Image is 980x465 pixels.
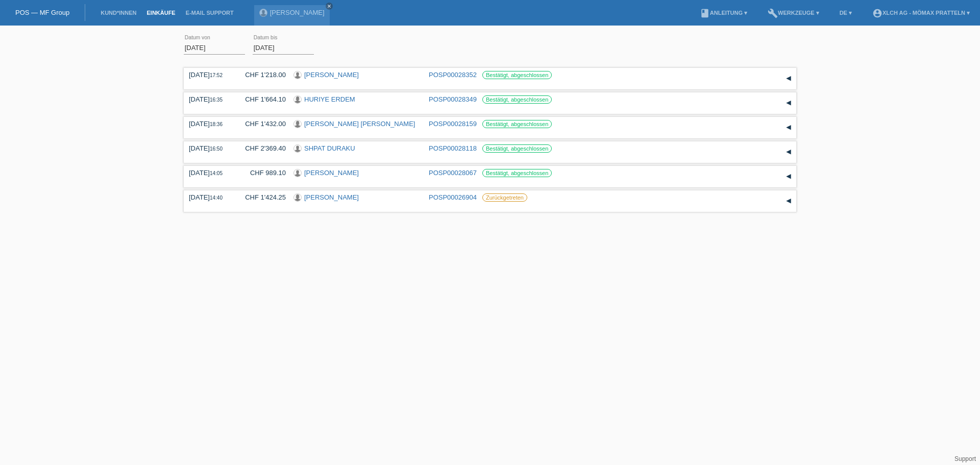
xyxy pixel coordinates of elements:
a: [PERSON_NAME] [304,71,359,79]
a: [PERSON_NAME] [270,9,325,16]
i: close [327,4,332,9]
a: POSP00026904 [429,193,477,201]
label: Bestätigt, abgeschlossen [482,120,552,128]
a: POSP00028118 [429,144,477,152]
div: CHF 1'432.00 [237,120,286,128]
div: CHF 989.10 [237,169,286,177]
div: auf-/zuklappen [781,120,796,135]
a: POSP00028349 [429,95,477,103]
a: HURIYE ERDEM [304,95,355,103]
a: [PERSON_NAME] [304,193,359,201]
div: auf-/zuklappen [781,193,796,209]
div: CHF 1'218.00 [237,71,286,79]
a: POS — MF Group [15,9,69,16]
div: auf-/zuklappen [781,144,796,160]
a: account_circleXLCH AG - Mömax Pratteln ▾ [867,10,975,16]
div: CHF 2'369.40 [237,144,286,152]
a: buildWerkzeuge ▾ [763,10,824,16]
div: [DATE] [189,95,230,103]
a: E-Mail Support [181,10,239,16]
a: close [326,3,333,10]
span: 14:05 [210,170,223,176]
a: DE ▾ [835,10,857,16]
span: 18:36 [210,121,223,127]
div: auf-/zuklappen [781,95,796,111]
div: auf-/zuklappen [781,71,796,86]
span: 16:50 [210,146,223,152]
a: POSP00028352 [429,71,477,79]
div: CHF 1'664.10 [237,95,286,103]
a: POSP00028159 [429,120,477,128]
label: Bestätigt, abgeschlossen [482,71,552,79]
div: [DATE] [189,144,230,152]
div: [DATE] [189,120,230,128]
a: Kund*innen [95,10,141,16]
a: Support [954,455,976,462]
a: [PERSON_NAME] [304,169,359,177]
a: POSP00028067 [429,169,477,177]
label: Bestätigt, abgeschlossen [482,169,552,177]
div: [DATE] [189,71,230,79]
div: [DATE] [189,193,230,201]
i: book [700,8,710,18]
a: [PERSON_NAME] [PERSON_NAME] [304,120,415,128]
label: Bestätigt, abgeschlossen [482,95,552,104]
div: auf-/zuklappen [781,169,796,184]
i: build [768,8,778,18]
a: SHPAT DURAKU [304,144,355,152]
label: Bestätigt, abgeschlossen [482,144,552,153]
div: [DATE] [189,169,230,177]
a: Einkäufe [141,10,180,16]
span: 17:52 [210,72,223,78]
span: 14:40 [210,195,223,201]
span: 16:35 [210,97,223,103]
i: account_circle [872,8,883,18]
a: bookAnleitung ▾ [695,10,752,16]
div: CHF 1'424.25 [237,193,286,201]
label: Zurückgetreten [482,193,527,202]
